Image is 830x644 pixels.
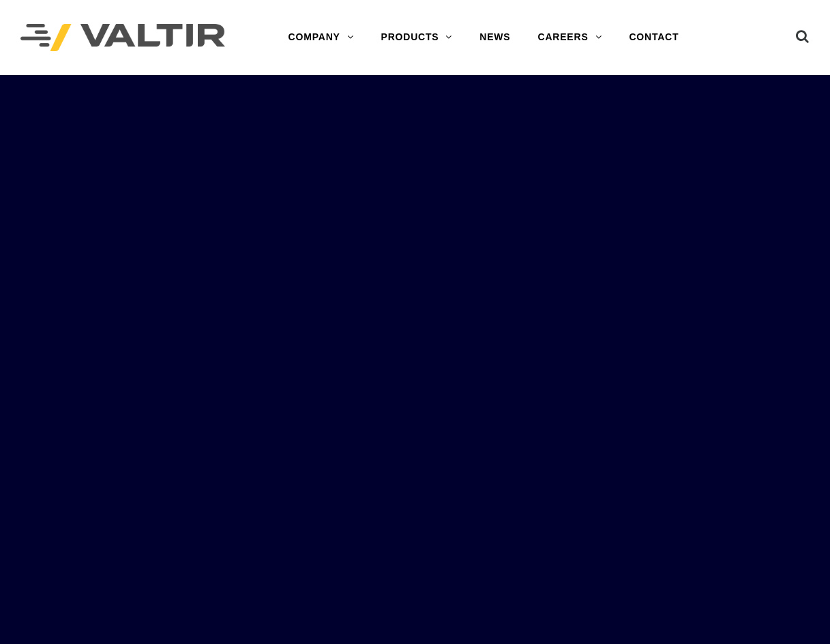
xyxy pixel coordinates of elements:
[466,24,524,51] a: NEWS
[524,24,616,51] a: CAREERS
[368,24,466,51] a: PRODUCTS
[20,24,225,52] img: Valtir
[615,24,692,51] a: CONTACT
[275,24,368,51] a: COMPANY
